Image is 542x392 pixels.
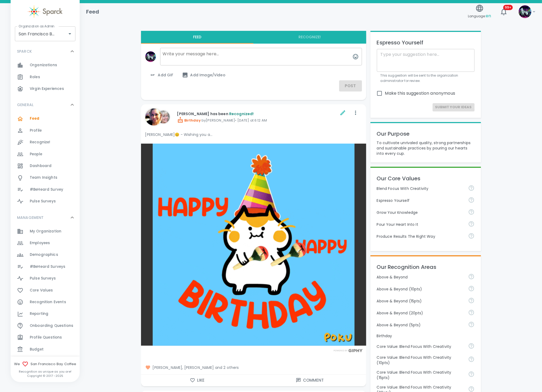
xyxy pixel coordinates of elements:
[11,113,80,209] div: GENERAL
[468,209,475,215] svg: Follow your curiosity and learn together
[30,276,56,281] span: Pulse Surveys
[17,102,33,107] p: GENERAL
[11,344,80,355] div: Budget
[11,226,80,237] a: My Organization
[30,175,57,180] span: Team Insights
[468,356,475,362] svg: Achieve goals today and innovate for tomorrow
[254,375,366,386] button: Comment
[11,249,80,261] a: Demographics
[377,222,464,227] p: Pour Your Heart Into It
[11,320,80,332] div: Onboarding Questions
[150,72,173,78] span: Add GIF
[30,347,44,352] span: Budget
[377,234,464,239] p: Produce Results The Right Way
[519,5,531,18] img: Picture of Sparck
[17,49,32,54] p: SPARCK
[11,210,80,226] div: MANAGEMENT
[11,369,80,374] p: Recognition as unique as you are!
[19,24,54,28] label: Organization as Admin
[11,160,80,172] div: Dashboard
[11,59,80,71] a: Organizations
[30,86,64,91] span: Virgin Experiences
[377,344,464,349] p: Core Value: Blend Focus With Creativity
[11,97,80,113] div: GENERAL
[377,274,464,280] p: Above & Beyond
[468,12,491,20] span: Language:
[11,308,80,320] a: Reporting
[145,365,362,370] span: [PERSON_NAME], [PERSON_NAME] and 2 others
[11,71,80,83] div: Roles
[377,174,475,183] p: Our Core Values
[11,125,80,136] a: Profile
[377,198,464,203] p: Espresso Yourself
[468,185,475,191] svg: Achieve goals today and innovate for tomorrow
[30,229,61,234] span: My Organization
[377,310,464,316] p: Above & Beyond (20pts)
[177,111,339,116] p: [PERSON_NAME] has been
[377,355,464,365] p: Core Value: Blend Focus With Creativity (10pts)
[468,233,475,239] svg: Find success working together and doing the right thing
[30,163,52,169] span: Dashboard
[145,51,156,62] img: Picture of Sparck
[30,311,48,316] span: Reporting
[177,117,339,123] p: by [PERSON_NAME] • [DATE] at 6:12 AM
[141,375,254,386] button: Like
[66,30,74,37] button: Open
[468,273,475,280] svg: For going above and beyond!
[30,335,62,340] span: Profile Questions
[377,140,475,156] p: To cultivate unrivaled quality, strong partnerships and sustainable practices by pouring our hear...
[11,273,80,284] div: Pulse Surveys
[468,197,475,203] svg: Share your voice and your ideas
[377,370,464,380] p: Core Value: Blend Focus With Creativity (15pts)
[30,288,53,293] span: Core Values
[145,132,362,137] p: [PERSON_NAME]😊 - Wishing you a...
[11,237,80,249] a: Employees
[30,323,73,328] span: Onboarding Questions
[377,186,464,191] p: Blend Focus With Creativity
[30,240,50,246] span: Employees
[503,5,513,10] span: 99+
[377,263,475,271] p: Our Recognition Areas
[11,136,80,148] a: Recognize!
[11,172,80,184] a: Team Insights
[377,210,464,215] p: Grow Your Knowledge
[377,130,475,138] p: Our Purpose
[141,31,366,44] div: interaction tabs
[11,113,80,124] a: Feed
[468,371,475,377] svg: Achieve goals today and innovate for tomorrow
[11,195,80,207] a: Pulse Surveys
[11,184,80,195] div: #BeHeard Survey
[30,128,42,133] span: Profile
[30,116,40,121] span: Feed
[377,322,464,328] p: Above & Beyond (5pts)
[11,5,80,18] a: Sparck logo
[468,221,475,227] svg: Come to work to make a difference in your own way
[141,31,254,44] button: Feed
[11,361,80,367] span: We San Francisco Bay Coffee
[30,140,50,145] span: Recognize!
[497,5,510,18] button: 99+
[377,298,464,304] p: Above & Beyond (15pts)
[229,111,254,116] span: Recognized!
[182,72,225,78] span: Add Image/Video
[466,2,493,21] button: Language:en
[11,148,80,160] a: People
[11,296,80,308] a: Recognition Events
[11,285,80,296] a: Core Values
[28,5,62,18] img: Sparck logo
[30,252,58,257] span: Demographics
[332,349,364,352] img: Powered by GIPHY
[254,31,366,44] button: Recognize!
[11,83,80,95] a: Virgin Experiences
[11,374,80,378] p: Copyright © 2017 - 2025
[157,111,170,123] img: Picture of Linda Chock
